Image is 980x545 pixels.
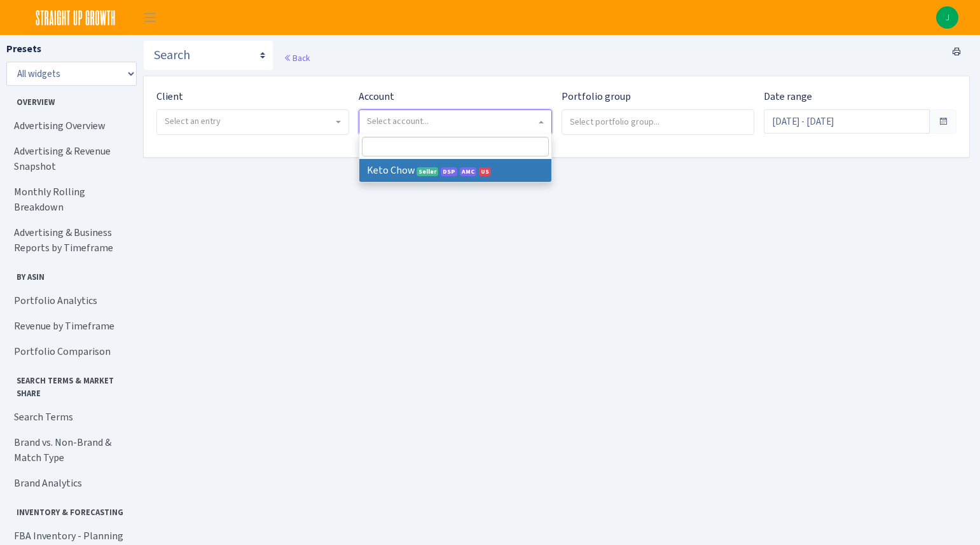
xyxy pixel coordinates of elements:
[7,369,133,399] span: Search Terms & Market Share
[6,41,41,57] label: Presets
[7,91,133,108] span: Overview
[6,471,134,496] a: Brand Analytics
[359,159,551,182] li: Keto Chow
[6,288,134,314] a: Portfolio Analytics
[6,113,134,139] a: Advertising Overview
[134,7,166,28] button: Toggle navigation
[7,501,133,518] span: Inventory & Forecasting
[441,167,457,176] span: DSP
[562,89,631,104] label: Portfolio group
[367,115,429,127] span: Select account...
[6,314,134,339] a: Revenue by Timeframe
[156,89,183,104] label: Client
[6,404,134,430] a: Search Terms
[7,266,133,283] span: By ASIN
[562,110,754,133] input: Select portfolio group...
[936,6,958,29] img: Jared
[417,167,438,176] span: Seller
[6,339,134,364] a: Portfolio Comparison
[936,6,958,29] a: J
[6,220,134,261] a: Advertising & Business Reports by Timeframe
[6,139,134,179] a: Advertising & Revenue Snapshot
[165,115,221,127] span: Select an entry
[479,167,491,176] span: US
[284,52,310,64] a: Back
[764,89,812,104] label: Date range
[460,167,476,176] span: Amazon Marketing Cloud
[6,179,134,220] a: Monthly Rolling Breakdown
[359,89,394,104] label: Account
[6,430,134,471] a: Brand vs. Non-Brand & Match Type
